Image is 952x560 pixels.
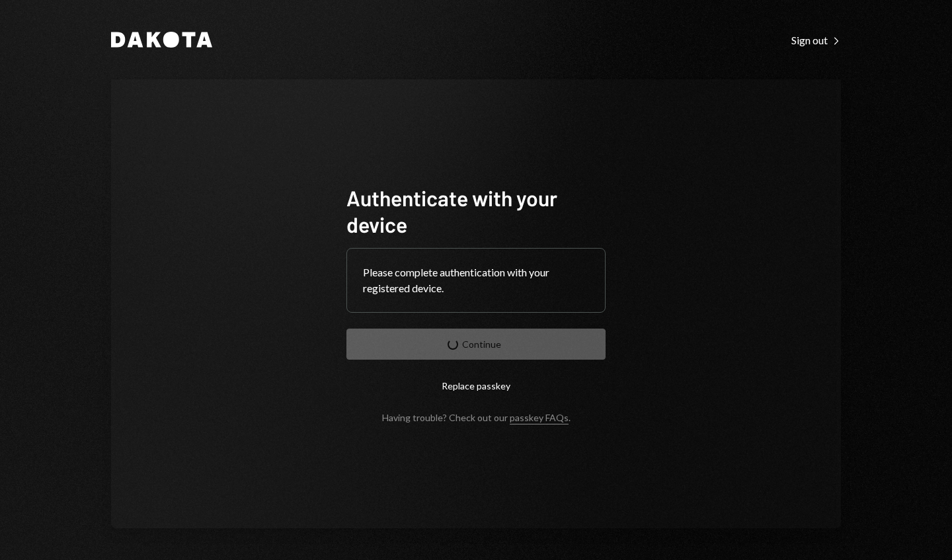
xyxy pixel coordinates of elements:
[346,184,606,237] h1: Authenticate with your device
[346,370,606,401] button: Replace passkey
[382,412,571,423] div: Having trouble? Check out our .
[363,264,589,296] div: Please complete authentication with your registered device.
[791,34,841,47] div: Sign out
[510,412,569,424] a: passkey FAQs
[791,32,841,47] a: Sign out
